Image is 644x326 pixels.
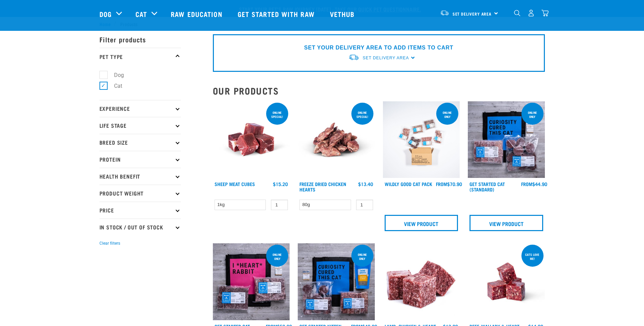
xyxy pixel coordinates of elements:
[453,13,492,15] span: Set Delivery Area
[385,215,458,231] a: View Product
[271,200,288,210] input: 1
[385,183,432,185] a: Wildly Good Cat Pack
[99,240,120,246] button: Clear filters
[521,181,547,187] div: $44.90
[99,100,181,117] p: Experience
[273,181,288,187] div: $15.20
[468,243,545,320] img: Raw Essentials 2024 July2572 Beef Wallaby Heart
[440,10,449,16] img: van-moving.png
[299,183,346,190] a: Freeze Dried Chicken Hearts
[351,249,373,264] div: online only
[99,31,181,48] p: Filter products
[164,0,231,27] a: Raw Education
[103,71,127,79] label: Dog
[514,10,520,16] img: home-icon-1@2x.png
[99,48,181,65] p: Pet Type
[213,243,290,320] img: Assortment Of Raw Essential Products For Cats Including, Pink And Black Tote Bag With "I *Heart* ...
[99,117,181,134] p: Life Stage
[541,9,549,17] img: home-icon@2x.png
[323,0,363,27] a: Vethub
[521,249,544,264] div: Cats love me!
[99,202,181,219] p: Price
[298,243,375,320] img: NSP Kitten Update
[135,9,147,19] a: Cat
[213,85,545,96] h2: Our Products
[351,107,373,122] div: ONLINE SPECIAL!
[363,56,409,60] span: Set Delivery Area
[103,82,125,90] label: Cat
[348,54,359,61] img: van-moving.png
[99,151,181,168] p: Protein
[436,107,458,122] div: ONLINE ONLY
[215,183,255,185] a: Sheep Meat Cubes
[99,9,112,19] a: Dog
[383,243,460,320] img: 1124 Lamb Chicken Heart Mix 01
[231,0,323,27] a: Get started with Raw
[99,219,181,236] p: In Stock / Out Of Stock
[99,168,181,185] p: Health Benefit
[383,101,460,178] img: Cat 0 2sec
[266,107,288,122] div: ONLINE SPECIAL!
[468,101,545,178] img: Assortment Of Raw Essential Products For Cats Including, Blue And Black Tote Bag With "Curiosity ...
[99,185,181,202] p: Product Weight
[436,183,447,185] span: FROM
[358,181,373,187] div: $13.40
[356,200,373,210] input: 1
[304,44,453,52] p: SET YOUR DELIVERY AREA TO ADD ITEMS TO CART
[436,181,462,187] div: $70.90
[298,101,375,178] img: FD Chicken Hearts
[213,101,290,178] img: Sheep Meat
[521,107,544,122] div: online only
[521,183,532,185] span: FROM
[528,9,535,17] img: user.png
[470,215,543,231] a: View Product
[470,183,505,190] a: Get Started Cat (Standard)
[99,134,181,151] p: Breed Size
[266,249,288,264] div: online only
